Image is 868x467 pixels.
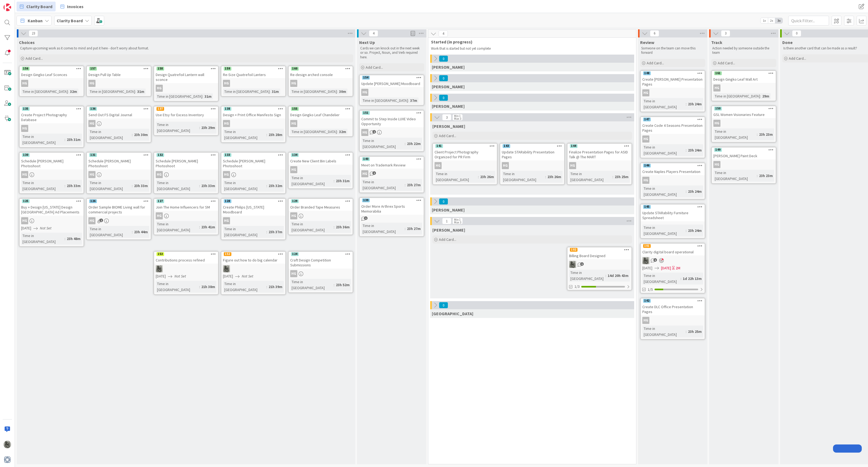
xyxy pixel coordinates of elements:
div: 154Update [PERSON_NAME] Moodboard [360,75,424,87]
span: : [132,132,133,138]
div: Design + Print Office Manifesto Sign [221,111,285,118]
div: 143Update STARability Presentation Pages [500,144,564,160]
a: 125Buy + Design [US_STATE] Design [GEOGRAPHIC_DATA] Ad PlacementsHG[DATE]Not SetTime in [GEOGRAPH... [19,198,84,247]
div: 150GSL Women Visionaries Feature [712,106,776,118]
div: Create Code 4 Seasons Presentation Pages [641,122,705,134]
div: HG [642,89,649,96]
div: 158 [154,66,218,71]
a: 147Create Code 4 Seasons Presentation PagesHGTime in [GEOGRAPHIC_DATA]:23h 24m [640,116,705,158]
div: HG [435,162,442,169]
div: 144 [567,144,631,149]
div: Time in [GEOGRAPHIC_DATA] [642,185,686,197]
div: 157 [87,66,151,71]
div: 125 [20,199,84,204]
div: HG [500,162,564,169]
div: 155 [291,107,299,111]
span: : [686,147,687,153]
div: 157 [89,67,97,71]
span: : [202,93,203,99]
span: : [757,131,758,137]
div: 31m [203,93,213,99]
a: 144Finalize Presentation Pages for ASID Talk @ The MARTHGTime in [GEOGRAPHIC_DATA]:23h 25m [567,143,632,185]
div: 23h 30m [133,132,149,138]
div: HG [223,80,230,87]
div: Design Gingko Leaf Chandelier [289,111,353,118]
div: 125Buy + Design [US_STATE] Design [GEOGRAPHIC_DATA] Ad Placements [20,199,84,216]
span: Add Card... [647,61,664,65]
span: : [266,183,267,189]
div: HG [641,89,705,96]
div: Time in [GEOGRAPHIC_DATA] [21,89,68,94]
div: HG [360,129,424,136]
a: 155Design Gingko Leaf ChandelierHGTime in [GEOGRAPHIC_DATA]:32m [288,106,353,137]
a: 149[PERSON_NAME] Paint DeckHGTime in [GEOGRAPHIC_DATA]:23h 23m [711,147,776,184]
a: 129Order Branded Tape MeasuresHGTime in [GEOGRAPHIC_DATA]:23h 36m [288,198,353,235]
div: 139 [362,198,370,202]
span: Add Card... [789,56,806,61]
div: 156Design Gingko Leaf Sconces [20,66,84,78]
a: 126Order Sample BIOME Living wall for commercial projectsHGTime in [GEOGRAPHIC_DATA]:23h 44m [86,198,151,240]
div: 23h 25m [613,174,630,180]
div: HG [433,162,497,169]
div: 23h 31m [334,178,351,184]
div: 23h 26m [546,174,563,180]
div: Send Out FS Digital Journal [87,111,151,118]
div: 157Design Pull Up Table [87,66,151,78]
a: 133Schedule [PERSON_NAME] PhotoshootHGTime in [GEOGRAPHIC_DATA]:23h 32m [221,152,286,194]
div: 161 [714,71,722,75]
div: 138 [224,107,231,111]
div: Schedule [PERSON_NAME] Photoshoot [154,157,218,169]
div: 131 [89,153,97,157]
div: Update STARability Presentation Pages [500,149,564,160]
div: 127 [154,199,218,204]
div: Time in [GEOGRAPHIC_DATA] [361,97,408,103]
div: Time in [GEOGRAPHIC_DATA] [156,93,202,99]
div: 23h 33m [200,183,216,189]
div: Time in [GEOGRAPHIC_DATA] [290,175,334,187]
span: : [478,174,479,180]
a: 132Schedule [PERSON_NAME] PhotoshootHGTime in [GEOGRAPHIC_DATA]:23h 33m [154,152,219,194]
div: HG [712,161,776,168]
div: 23h 29m [200,125,216,131]
div: 146 [643,164,651,168]
div: Create [PERSON_NAME] Presentation Pages [641,76,705,88]
div: 133 [221,153,285,157]
a: 143Update STARability Presentation PagesHGTime in [GEOGRAPHIC_DATA]:23h 26m [500,143,565,185]
div: 141Client Project Photography Organized for PR Firm [433,144,497,160]
span: : [68,89,69,94]
div: HG [154,85,218,92]
div: HG [712,120,776,127]
div: HG [361,89,368,96]
div: 151Commit to Step Inside LUXE Video Opportunity [360,111,424,127]
a: 154Update [PERSON_NAME] MoodboardHGTime in [GEOGRAPHIC_DATA]:37m [359,75,424,106]
span: Add Card... [439,133,456,138]
a: Clarity Board [17,2,56,11]
div: 29m [761,93,771,99]
div: Create Naples Players Presentation [641,168,705,175]
div: HG [21,125,28,132]
div: Create Project Photography Database [20,111,84,123]
div: 160 [289,66,353,71]
a: 139Order More Arthrex Sports MemorabiliaTime in [GEOGRAPHIC_DATA]:23h 27m [359,197,424,237]
div: Design Pull Up Table [87,71,151,78]
div: 135 [20,106,84,111]
div: Time in [GEOGRAPHIC_DATA] [223,129,266,141]
div: 143 [503,144,510,148]
div: HG [361,129,368,136]
div: 23h 26m [479,174,495,180]
div: 149 [712,147,776,152]
div: Time in [GEOGRAPHIC_DATA] [713,128,757,140]
span: : [545,174,546,180]
div: HG [20,171,84,178]
div: 31m [270,89,280,94]
div: 138Design + Print Office Manifesto Sign [221,106,285,118]
a: 150GSL Women Visionaries FeatureHGTime in [GEOGRAPHIC_DATA]:23h 23m [711,106,776,143]
div: Schedule [PERSON_NAME] Photoshoot [221,157,285,169]
div: HG [290,80,297,87]
div: 148Create [PERSON_NAME] Presentation Pages [641,71,705,88]
div: HG [20,125,84,132]
div: Meet on Trademark Review [360,162,424,169]
div: HG [642,135,649,143]
div: Time in [GEOGRAPHIC_DATA] [21,134,65,146]
div: 159 [224,67,231,71]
